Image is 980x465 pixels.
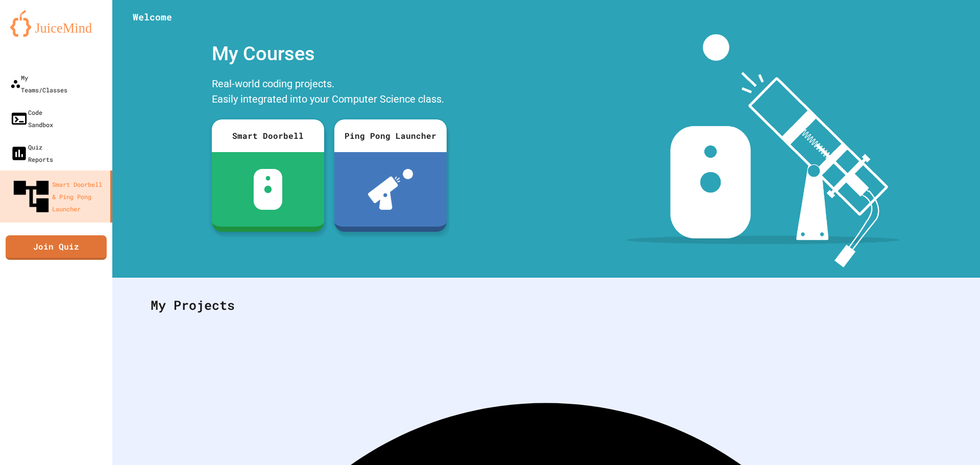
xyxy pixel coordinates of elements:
div: Ping Pong Launcher [334,119,447,152]
div: Code Sandbox [10,106,53,131]
img: logo-orange.svg [10,10,102,37]
img: ppl-with-ball.png [368,169,413,210]
div: My Teams/Classes [10,71,67,96]
div: Smart Doorbell [212,119,324,152]
div: Real-world coding projects. Easily integrated into your Computer Science class. [207,74,452,112]
div: Quiz Reports [10,141,53,165]
div: My Courses [207,34,452,74]
div: My Projects [140,285,952,325]
img: banner-image-my-projects.png [626,34,900,267]
img: sdb-white.svg [254,169,283,210]
div: Smart Doorbell & Ping Pong Launcher [10,176,106,217]
a: Join Quiz [6,235,107,260]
